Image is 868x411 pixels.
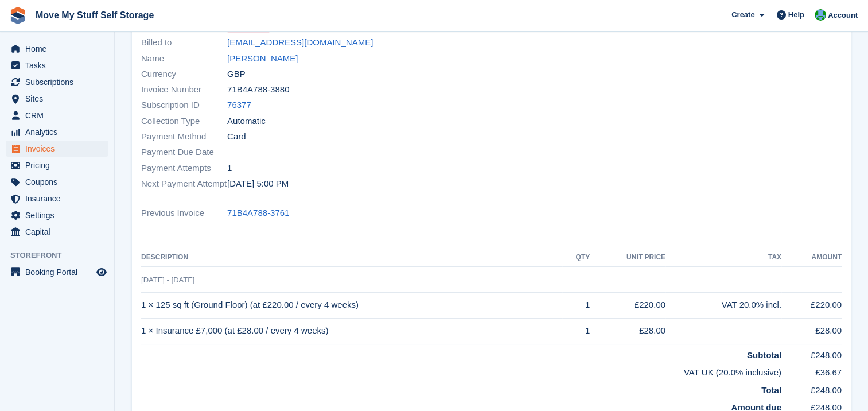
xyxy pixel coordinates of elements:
[828,10,858,21] span: Account
[6,157,108,173] a: menu
[25,41,94,57] span: Home
[6,224,108,240] a: menu
[141,99,227,112] span: Subscription ID
[25,191,94,207] span: Insurance
[227,162,232,175] span: 1
[6,141,108,157] a: menu
[141,249,562,267] th: Description
[141,130,227,144] span: Payment Method
[141,276,194,284] span: [DATE] - [DATE]
[731,9,754,21] span: Create
[227,207,289,220] a: 71B4A788-3761
[25,141,94,157] span: Invoices
[665,249,781,267] th: Tax
[227,177,289,191] time: 2025-08-31 16:00:57 UTC
[141,362,781,379] td: VAT UK (20.0% inclusive)
[562,249,590,267] th: QTY
[815,9,826,21] img: Dan
[6,124,108,140] a: menu
[10,250,114,261] span: Storefront
[141,318,562,344] td: 1 × Insurance £7,000 (at £28.00 / every 4 weeks)
[25,207,94,223] span: Settings
[25,107,94,123] span: CRM
[6,91,108,107] a: menu
[781,344,842,362] td: £248.00
[788,9,804,21] span: Help
[25,91,94,107] span: Sites
[25,124,94,140] span: Analytics
[227,99,251,112] a: 76377
[562,292,590,318] td: 1
[25,264,94,280] span: Booking Portal
[141,146,227,159] span: Payment Due Date
[590,292,665,318] td: £220.00
[141,162,227,175] span: Payment Attempts
[95,265,108,279] a: Preview store
[747,350,781,360] strong: Subtotal
[781,362,842,379] td: £36.67
[227,68,246,81] span: GBP
[590,318,665,344] td: £28.00
[6,174,108,190] a: menu
[141,52,227,65] span: Name
[6,264,108,280] a: menu
[25,224,94,240] span: Capital
[25,74,94,90] span: Subscriptions
[141,177,227,191] span: Next Payment Attempt
[25,174,94,190] span: Coupons
[25,57,94,73] span: Tasks
[141,36,227,49] span: Billed to
[590,249,665,267] th: Unit Price
[141,292,562,318] td: 1 × 125 sq ft (Ground Floor) (at £220.00 / every 4 weeks)
[31,6,158,25] a: Move My Stuff Self Storage
[227,83,289,96] span: 71B4A788-3880
[6,41,108,57] a: menu
[227,52,298,65] a: [PERSON_NAME]
[6,57,108,73] a: menu
[781,249,842,267] th: Amount
[227,36,373,49] a: [EMAIL_ADDRESS][DOMAIN_NAME]
[141,207,227,220] span: Previous Invoice
[227,115,266,128] span: Automatic
[781,292,842,318] td: £220.00
[25,157,94,173] span: Pricing
[6,74,108,90] a: menu
[562,318,590,344] td: 1
[781,379,842,397] td: £248.00
[6,207,108,223] a: menu
[227,130,246,144] span: Card
[9,7,26,24] img: stora-icon-8386f47178a22dfd0bd8f6a31ec36ba5ce8667c1dd55bd0f319d3a0aa187defe.svg
[781,318,842,344] td: £28.00
[141,115,227,128] span: Collection Type
[6,107,108,123] a: menu
[141,68,227,81] span: Currency
[665,298,781,312] div: VAT 20.0% incl.
[141,83,227,96] span: Invoice Number
[6,191,108,207] a: menu
[761,385,781,395] strong: Total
